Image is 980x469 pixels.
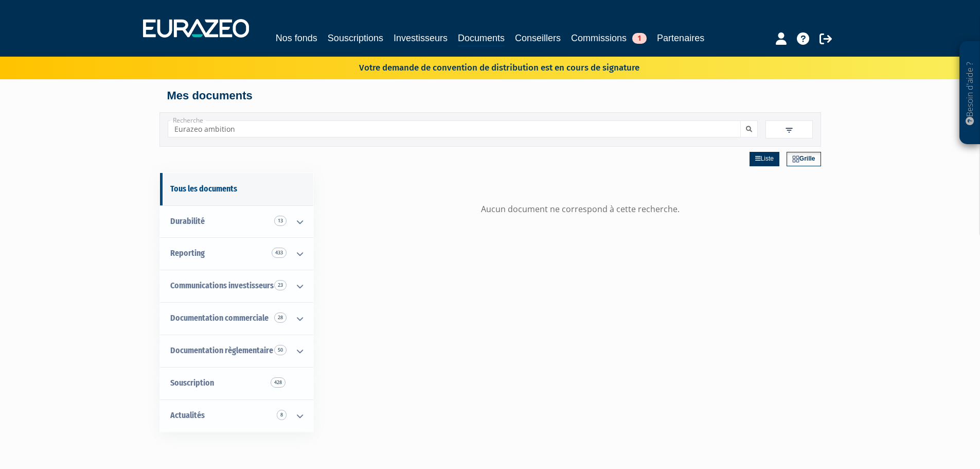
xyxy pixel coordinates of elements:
[792,155,799,163] img: grid.svg
[170,216,205,226] span: Durabilité
[170,281,274,290] span: Communications investisseurs
[964,47,976,140] p: Besoin d'aide ?
[160,237,313,270] a: Reporting 433
[277,410,287,420] span: 8
[160,205,313,238] a: Durabilité 13
[170,248,205,258] span: Reporting
[328,31,383,45] a: Souscriptions
[750,152,779,166] a: Liste
[458,31,505,47] a: Documents
[271,377,286,388] span: 428
[160,335,313,367] a: Documentation règlementaire 50
[329,59,639,74] p: Votre demande de convention de distribution est en cours de signature
[632,33,647,44] span: 1
[571,31,647,45] a: Commissions1
[787,152,821,166] a: Grille
[170,410,205,420] span: Actualités
[160,302,313,335] a: Documentation commerciale 28
[785,126,794,135] img: filter.svg
[167,90,813,102] h4: Mes documents
[274,312,287,323] span: 28
[657,31,704,45] a: Partenaires
[170,378,214,388] span: Souscription
[160,270,313,302] a: Communications investisseurs 23
[274,280,287,290] span: 23
[160,173,313,205] a: Tous les documents
[274,216,287,226] span: 13
[160,367,313,399] a: Souscription428
[272,248,287,258] span: 433
[274,345,287,355] span: 50
[515,31,561,45] a: Conseillers
[340,203,821,215] div: Aucun document ne correspond à cette recherche.
[160,399,313,432] a: Actualités 8
[143,19,249,38] img: 1732889491-logotype_eurazeo_blanc_rvb.png
[170,313,269,323] span: Documentation commerciale
[276,31,317,45] a: Nos fonds
[170,345,273,355] span: Documentation règlementaire
[168,120,741,137] input: Recherche
[394,31,448,45] a: Investisseurs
